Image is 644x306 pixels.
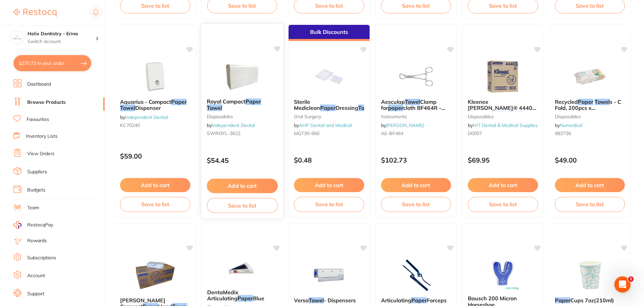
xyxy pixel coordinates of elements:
[468,98,536,118] span: Kleenex [PERSON_NAME]® 4440 Compact
[27,237,47,244] a: Rewards
[468,130,482,136] span: D0007
[133,258,177,292] img: Scott Compact Paper Hand Towels - White (16 packs per carton/110 sheets per pack)
[294,98,320,111] span: Sterile Mediclean
[294,99,364,111] b: Sterile Mediclean Paper Dressing Towel
[245,98,261,105] em: Paper
[10,31,24,44] img: Helix Dentistry - Erina
[555,122,582,128] span: by
[405,98,420,105] em: Towel
[207,289,277,302] b: DentaMedix Articulating Paper Blue
[468,99,538,111] b: Kleenex Kimberly Clark® 4440 Compact Paper Towels
[220,59,264,93] img: Royal Compact Paper Towel
[381,197,451,212] button: Save to list
[220,250,264,284] img: DentaMedix Articulating Paper Blue
[133,60,177,93] img: Aquarius - Compact Paper Towel Dispenser
[555,98,621,118] span: s - C Fold, 200pcs x 30bags/case
[294,122,352,128] span: by
[388,104,403,111] em: paper
[13,5,56,20] a: Restocq Logo
[27,272,45,279] a: Account
[27,187,45,193] a: Budgets
[28,38,96,45] p: Switch account
[309,297,324,304] em: Towel
[381,122,424,128] span: by
[468,197,538,212] button: Save to list
[490,111,506,118] em: Paper
[578,98,593,105] em: Paper
[568,258,612,292] img: Paper Cups 7oz(210ml)
[253,295,264,302] span: Blue
[294,114,364,119] small: oral surgery
[555,156,625,164] p: $49.00
[568,60,612,93] img: Recycled Paper Towels - C Fold, 200pcs x 30bags/case
[555,99,625,111] b: Recycled Paper Towels - C Fold, 200pcs x 30bags/case
[237,295,253,302] em: Paper
[27,205,39,211] a: Team
[299,122,352,128] a: AHP Dental and Medical
[26,133,58,140] a: Inventory Lists
[381,297,451,303] b: Articulating Paper Forceps
[468,178,538,192] button: Add to cart
[411,297,427,304] em: Paper
[507,111,522,118] em: Towel
[27,150,54,157] a: View Orders
[27,255,56,261] a: Subscriptions
[206,114,277,119] small: disposables
[473,122,538,128] a: HIT Dental & Medical Supplies
[381,99,451,111] b: Aesculap Towel Clamp for paper cloth BF464R - 140mm
[570,297,614,304] span: Cups 7oz(210ml)
[120,114,168,120] span: by
[13,55,91,71] button: $270.73 in your order
[381,297,411,304] span: Articulating
[206,104,222,111] em: Towel
[555,178,625,192] button: Add to cart
[381,156,451,164] p: $102.73
[207,289,238,302] span: DentaMedix Articulating
[522,111,525,118] span: s
[294,297,309,304] span: Versa
[468,122,538,128] span: by
[386,122,424,128] a: [PERSON_NAME]
[206,198,277,213] button: Save to list
[120,197,190,212] button: Save to list
[481,256,525,290] img: Bausch 200 Micron Horseshoe Articulating Paper Sheets (50)
[120,99,190,111] b: Aquarius - Compact Paper Towel Dispenser
[381,178,451,192] button: Add to cart
[171,98,187,105] em: Paper
[294,297,364,303] b: Versa Towel - Dispensers
[206,157,277,164] p: $54.45
[206,179,277,193] button: Add to cart
[27,169,47,175] a: Suppliers
[320,104,336,111] em: Paper
[120,104,135,111] em: Towel
[120,122,140,128] span: KC70240
[289,25,370,41] div: Bulk Discounts
[120,152,190,160] p: $59.00
[381,130,403,136] span: AE-BF464
[381,98,405,105] span: Aesculap
[595,98,610,105] em: Towel
[427,297,447,304] span: Forceps
[394,60,438,93] img: Aesculap Towel Clamp for paper cloth BF464R - 140mm
[324,297,356,304] span: - Dispensers
[555,130,571,136] span: 992736
[614,276,631,293] iframe: Intercom live chat
[294,156,364,164] p: $0.48
[555,114,625,119] small: disposables
[294,130,319,136] span: MGT30-666
[468,114,538,119] small: disposables
[555,197,625,212] button: Save to list
[120,178,190,192] button: Add to cart
[120,98,171,105] span: Aquarius - Compact
[560,122,582,128] a: Numedical
[206,122,255,128] span: by
[381,98,437,111] span: Clamp for
[28,31,96,37] h4: Helix Dentistry - Erina
[358,104,373,111] em: Towel
[27,222,53,228] span: RestocqPay
[206,98,245,105] span: Royal Compact
[27,81,51,88] a: Dashboard
[468,156,538,164] p: $69.95
[206,98,277,111] b: Royal Compact Paper Towel
[212,122,255,128] a: Independent Dental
